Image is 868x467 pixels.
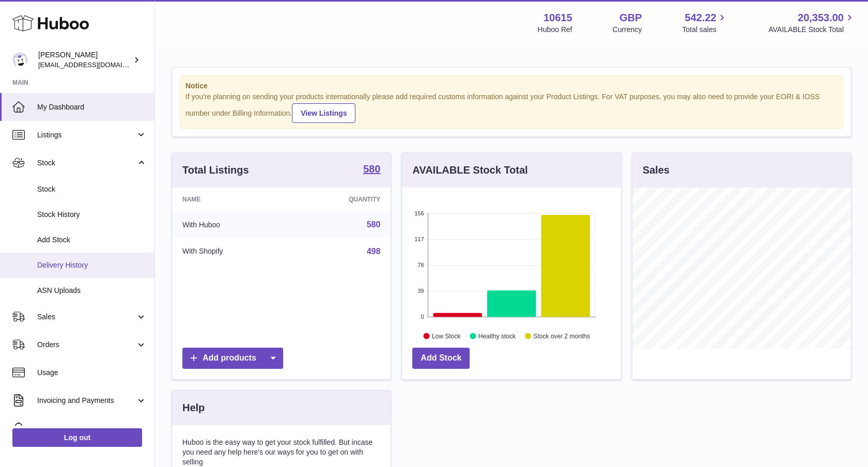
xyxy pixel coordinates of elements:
[38,50,131,70] div: [PERSON_NAME]
[185,92,838,123] div: If you're planning on sending your products internationally please add required customs informati...
[292,103,355,123] a: View Listings
[414,210,424,216] text: 156
[682,25,728,35] span: Total sales
[367,247,381,256] a: 498
[363,164,380,174] strong: 580
[412,348,470,369] a: Add Stock
[414,236,424,242] text: 117
[768,25,856,35] span: AVAILABLE Stock Total
[37,424,147,433] span: Cases
[37,286,147,295] span: ASN Uploads
[38,60,152,69] span: [EMAIL_ADDRESS][DOMAIN_NAME]
[12,428,142,447] a: Log out
[478,332,516,339] text: Healthy stock
[768,11,856,35] a: 20,353.00 AVAILABLE Stock Total
[619,11,642,25] strong: GBP
[37,340,136,350] span: Orders
[685,11,716,25] span: 542.22
[432,332,461,339] text: Low Stock
[367,220,381,229] a: 580
[37,130,136,140] span: Listings
[172,188,290,211] th: Name
[37,260,147,270] span: Delivery History
[682,11,728,35] a: 542.22 Total sales
[37,158,136,168] span: Stock
[363,164,380,176] a: 580
[182,163,249,177] h3: Total Listings
[643,163,670,177] h3: Sales
[418,288,424,294] text: 39
[182,348,283,369] a: Add products
[37,210,147,220] span: Stock History
[37,102,147,112] span: My Dashboard
[182,438,380,467] p: Huboo is the easy way to get your stock fulfilled. But incase you need any help here's our ways f...
[185,81,838,91] strong: Notice
[798,11,844,25] span: 20,353.00
[172,211,290,238] td: With Huboo
[534,332,590,339] text: Stock over 2 months
[172,238,290,265] td: With Shopify
[37,235,147,245] span: Add Stock
[37,368,147,378] span: Usage
[37,396,136,406] span: Invoicing and Payments
[544,11,572,25] strong: 10615
[418,262,424,268] text: 78
[538,25,572,35] div: Huboo Ref
[37,184,147,194] span: Stock
[412,163,528,177] h3: AVAILABLE Stock Total
[12,52,28,68] img: fulfillment@fable.com
[290,188,391,211] th: Quantity
[421,314,424,320] text: 0
[182,401,205,415] h3: Help
[613,25,642,35] div: Currency
[37,312,136,322] span: Sales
